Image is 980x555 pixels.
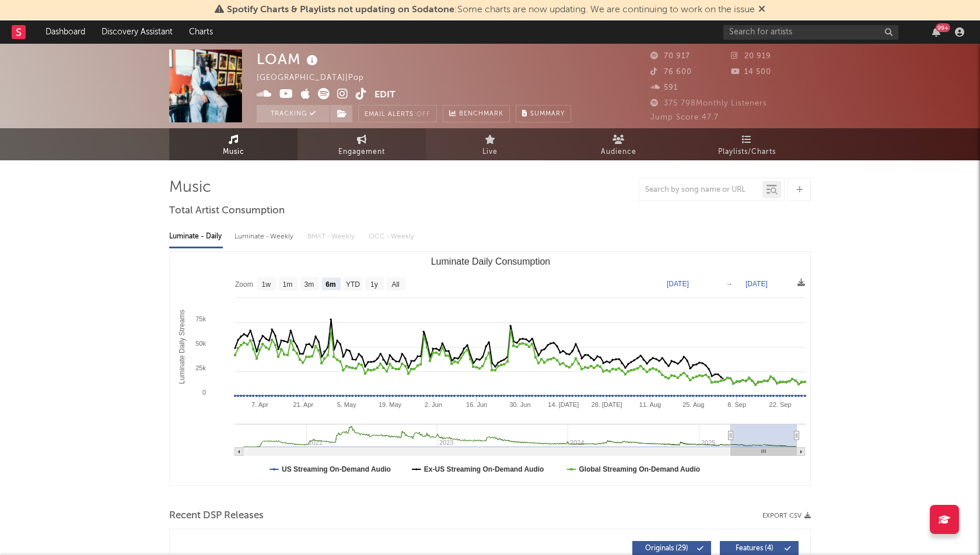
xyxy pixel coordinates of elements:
[262,280,271,289] text: 1w
[235,280,253,289] text: Zoom
[338,145,385,159] span: Engagement
[169,227,223,247] div: Luminate - Daily
[459,107,503,121] span: Benchmark
[682,401,704,408] text: 25. Aug
[650,100,767,107] span: 375 798 Monthly Listeners
[391,280,399,289] text: All
[640,545,694,552] span: Originals ( 29 )
[346,280,360,289] text: YTD
[579,465,701,473] text: Global Streaming On-Demand Audio
[727,401,746,408] text: 8. Sep
[591,401,622,408] text: 28. [DATE]
[650,84,678,92] span: 591
[181,20,221,44] a: Charts
[425,401,442,408] text: 2. Jun
[932,27,940,37] button: 99+
[170,252,811,485] svg: Luminate Daily Consumption
[169,128,297,160] a: Music
[509,401,530,408] text: 30. Jun
[516,105,571,122] button: Summary
[530,111,565,117] span: Summary
[650,114,719,121] span: Jump Score: 47.7
[682,128,811,160] a: Playlists/Charts
[178,310,186,384] text: Luminate Daily Streams
[667,280,689,288] text: [DATE]
[426,128,554,160] a: Live
[337,401,357,408] text: 5. May
[93,20,181,44] a: Discovery Assistant
[227,5,755,15] span: : Some charts are now updating. We are continuing to work on the issue
[466,401,487,408] text: 16. Jun
[202,389,206,396] text: 0
[195,315,206,322] text: 75k
[443,105,510,122] a: Benchmark
[416,111,430,118] em: Off
[358,105,437,122] button: Email AlertsOff
[379,401,402,408] text: 19. May
[169,204,285,218] span: Total Artist Consumption
[283,280,293,289] text: 1m
[762,512,811,519] button: Export CSV
[282,465,391,473] text: US Streaming On-Demand Audio
[639,185,762,195] input: Search by song name or URL
[726,280,733,288] text: →
[727,545,781,552] span: Features ( 4 )
[650,68,692,76] span: 76 600
[169,509,264,523] span: Recent DSP Releases
[257,105,330,122] button: Tracking
[650,52,690,60] span: 70 917
[731,68,771,76] span: 14 500
[482,145,498,159] span: Live
[936,23,950,32] div: 99 +
[718,145,776,159] span: Playlists/Charts
[37,20,93,44] a: Dashboard
[223,145,244,159] span: Music
[257,50,321,69] div: LOAM
[424,465,544,473] text: Ex-US Streaming On-Demand Audio
[639,401,661,408] text: 11. Aug
[257,71,377,85] div: [GEOGRAPHIC_DATA] | Pop
[251,401,268,408] text: 7. Apr
[731,52,771,60] span: 20 919
[227,5,454,15] span: Spotify Charts & Playlists not updating on Sodatone
[304,280,314,289] text: 3m
[601,145,636,159] span: Audience
[235,227,296,247] div: Luminate - Weekly
[548,401,579,408] text: 14. [DATE]
[325,280,335,289] text: 6m
[723,25,898,40] input: Search for artists
[195,340,206,347] text: 50k
[374,88,395,103] button: Edit
[745,280,768,288] text: [DATE]
[195,364,206,371] text: 25k
[370,280,378,289] text: 1y
[297,128,426,160] a: Engagement
[769,401,792,408] text: 22. Sep
[758,5,765,15] span: Dismiss
[293,401,313,408] text: 21. Apr
[431,257,551,266] text: Luminate Daily Consumption
[554,128,682,160] a: Audience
